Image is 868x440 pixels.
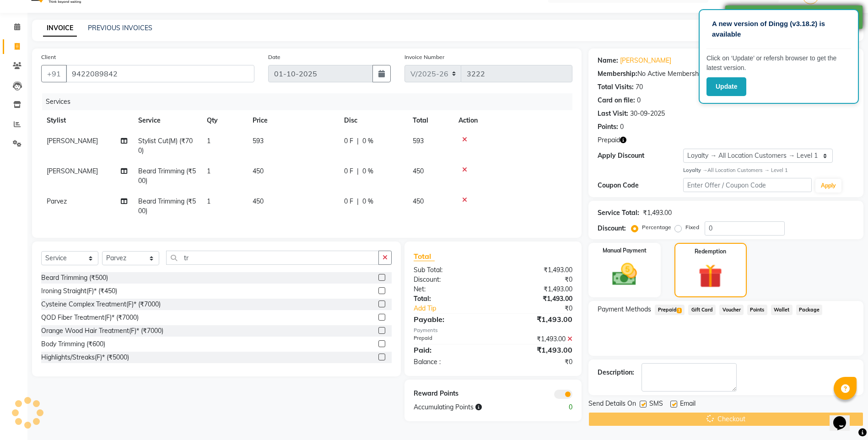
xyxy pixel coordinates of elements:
[680,399,695,410] span: Email
[688,305,716,315] span: Gift Card
[691,261,730,291] img: _gift.svg
[636,82,643,92] div: 70
[362,136,373,146] span: 0 %
[747,305,767,315] span: Points
[357,136,359,146] span: |
[493,357,580,367] div: ₹0
[493,344,580,355] div: ₹1,493.00
[138,197,196,215] span: Beard Trimming (₹500)
[536,402,579,412] div: 0
[706,77,746,96] button: Update
[339,110,407,131] th: Disc
[598,305,651,314] span: Payment Methods
[677,308,682,313] span: 1
[41,313,139,322] div: QOD Fiber Treatment(F)* (₹7000)
[493,265,580,275] div: ₹1,493.00
[407,402,536,412] div: Accumulating Points
[41,300,161,309] div: Cysteine Complex Treatment(F)* (₹7000)
[683,178,811,192] input: Enter Offer / Coupon Code
[344,166,353,176] span: 0 F
[253,167,264,175] span: 450
[620,122,624,132] div: 0
[598,135,620,145] span: Prepaid
[706,54,851,73] p: Click on ‘Update’ or refersh browser to get the latest version.
[41,53,56,61] label: Client
[407,284,493,294] div: Net:
[493,334,580,344] div: ₹1,493.00
[695,247,726,256] label: Redemption
[47,167,98,175] span: [PERSON_NAME]
[649,399,663,410] span: SMS
[414,252,435,261] span: Total
[253,197,264,205] span: 450
[493,294,580,304] div: ₹1,493.00
[815,179,841,193] button: Apply
[598,151,683,161] div: Apply Discount
[637,96,641,105] div: 0
[413,167,424,175] span: 450
[407,110,453,131] th: Total
[407,344,493,355] div: Paid:
[683,166,854,174] div: All Location Customers → Level 1
[357,197,359,206] span: |
[771,305,793,315] span: Wallet
[407,265,493,275] div: Sub Total:
[655,305,685,315] span: Prepaid
[138,137,193,155] span: Stylist Cut(M) (₹700)
[685,223,699,231] label: Fixed
[41,353,129,362] div: Highlights/Streaks(F)* (₹5000)
[407,334,493,344] div: Prepaid
[207,167,210,175] span: 1
[133,110,201,131] th: Service
[247,110,339,131] th: Price
[598,122,618,132] div: Points:
[207,137,210,145] span: 1
[407,389,493,399] div: Reward Points
[453,110,572,131] th: Action
[42,93,579,110] div: Services
[357,166,359,176] span: |
[598,181,683,190] div: Coupon Code
[683,167,707,173] strong: Loyalty →
[66,65,254,82] input: Search by Name/Mobile/Email/Code
[407,357,493,367] div: Balance :
[598,208,639,218] div: Service Total:
[507,304,579,313] div: ₹0
[404,53,444,61] label: Invoice Number
[620,56,671,65] a: [PERSON_NAME]
[598,56,618,65] div: Name:
[268,53,280,61] label: Date
[588,399,636,410] span: Send Details On
[598,96,635,105] div: Card on file:
[166,251,379,265] input: Search or Scan
[719,305,744,315] span: Voucher
[43,20,77,37] a: INVOICE
[493,314,580,325] div: ₹1,493.00
[407,314,493,325] div: Payable:
[407,294,493,304] div: Total:
[41,65,67,82] button: +91
[41,339,105,349] div: Body Trimming (₹600)
[642,223,671,231] label: Percentage
[598,82,634,92] div: Total Visits:
[796,305,823,315] span: Package
[47,197,67,205] span: Parvez
[604,260,645,289] img: _cash.svg
[253,137,264,145] span: 593
[413,137,424,145] span: 593
[201,110,247,131] th: Qty
[598,69,854,79] div: No Active Membership
[630,109,665,118] div: 30-09-2025
[598,368,634,377] div: Description:
[413,197,424,205] span: 450
[493,275,580,284] div: ₹0
[603,247,647,255] label: Manual Payment
[598,69,637,79] div: Membership:
[41,326,163,336] div: Orange Wood Hair Treatment(F)* (₹7000)
[362,197,373,206] span: 0 %
[598,224,626,233] div: Discount:
[207,197,210,205] span: 1
[344,197,353,206] span: 0 F
[344,136,353,146] span: 0 F
[407,275,493,284] div: Discount:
